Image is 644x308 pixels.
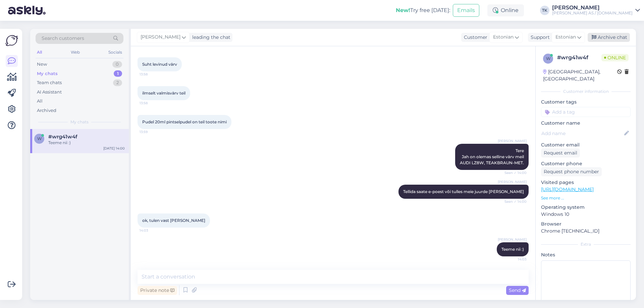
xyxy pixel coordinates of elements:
[487,4,524,16] div: Online
[114,70,122,77] div: 1
[541,251,631,258] p: Notes
[140,129,165,134] span: 13:59
[37,61,47,68] div: New
[37,79,62,86] div: Team chats
[140,72,165,77] span: 13:58
[396,6,450,14] div: Try free [DATE]:
[140,101,165,106] span: 13:58
[501,257,527,262] span: 14:03
[493,34,514,41] span: Estonian
[541,211,631,218] p: Windows 10
[140,228,165,233] span: 14:03
[461,34,487,41] div: Customer
[509,287,526,293] span: Send
[541,204,631,211] p: Operating system
[142,90,185,96] span: ilmselt valmisvärv teil
[541,130,623,137] input: Add name
[48,140,125,146] div: Teeme nii :)
[546,56,550,61] span: w
[552,5,640,16] a: [PERSON_NAME][PERSON_NAME] AS / [DOMAIN_NAME]
[541,120,631,127] p: Customer name
[396,7,410,13] b: New!
[37,136,42,141] span: w
[541,141,631,148] p: Customer email
[541,148,580,158] div: Request email
[541,228,631,235] p: Chrome [TECHNICAL_ID]
[498,237,527,242] span: [PERSON_NAME]
[37,89,62,96] div: AI Assistant
[541,186,594,192] a: [URL][DOMAIN_NAME]
[541,221,631,228] p: Browser
[107,48,123,57] div: Socials
[501,247,524,252] span: Teeme nii :)
[501,170,527,175] span: Seen ✓ 14:00
[557,54,601,62] div: # wrg41w4f
[541,99,631,106] p: Customer tags
[142,119,227,124] span: Pudel 20ml pintselpudel on teil toote nimi
[113,79,122,86] div: 2
[541,179,631,186] p: Visited pages
[142,62,177,67] span: Suht levinud värv
[501,199,527,204] span: Seen ✓ 14:00
[541,241,631,247] div: Extra
[528,34,550,41] div: Support
[190,34,230,41] div: leading the chat
[37,107,56,114] div: Archived
[48,134,77,140] span: #wrg41w4f
[70,119,89,125] span: My chats
[588,33,630,42] div: Archive chat
[601,54,629,61] span: Online
[541,195,631,201] p: See more ...
[37,70,58,77] div: My chats
[541,167,602,176] div: Request phone number
[403,189,524,194] span: Tellida saate e-poest või tulles meie juurde [PERSON_NAME]
[552,5,633,10] div: [PERSON_NAME]
[112,61,122,68] div: 0
[5,34,18,47] img: Askly Logo
[555,34,576,41] span: Estonian
[69,48,81,57] div: Web
[498,179,527,184] span: [PERSON_NAME]
[42,35,84,42] span: Search customers
[103,146,125,151] div: [DATE] 14:00
[37,98,43,105] div: All
[498,138,527,143] span: [PERSON_NAME]
[541,160,631,167] p: Customer phone
[36,48,43,57] div: All
[460,148,524,165] span: Tere Jah on olemas selline värv meil AUDI LZ8W, TEAKBRAUN-MET.
[540,6,549,15] div: TK
[552,10,633,16] div: [PERSON_NAME] AS / [DOMAIN_NAME]
[541,107,631,117] input: Add a tag
[141,34,180,41] span: [PERSON_NAME]
[453,4,479,17] button: Emails
[142,218,205,223] span: ok, tulen vast [PERSON_NAME]
[541,88,631,95] div: Customer information
[138,286,177,295] div: Private note
[543,68,617,82] div: [GEOGRAPHIC_DATA], [GEOGRAPHIC_DATA]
